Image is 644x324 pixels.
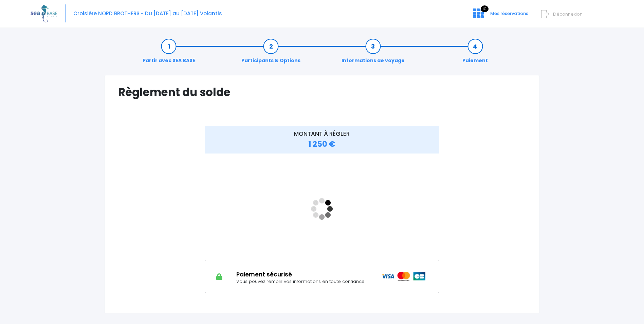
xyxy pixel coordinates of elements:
span: Vous pouvez remplir vos informations en toute confiance. [236,278,365,285]
span: 1 250 € [308,139,335,149]
a: Paiement [459,43,491,64]
a: Participants & Options [238,43,304,64]
h1: Règlement du solde [118,86,526,99]
a: Partir avec SEA BASE [139,43,199,64]
span: MONTANT À RÉGLER [294,130,350,138]
span: Mes réservations [490,10,528,17]
iframe: <!-- //required --> [205,158,439,260]
span: Déconnexion [553,11,583,17]
a: Informations de voyage [338,43,408,64]
span: Croisière NORD BROTHERS - Du [DATE] au [DATE] Volantis [73,10,222,17]
a: 10 Mes réservations [467,13,532,19]
img: icons_paiement_securise@2x.png [382,272,426,281]
span: 10 [481,5,489,12]
h2: Paiement sécurisé [236,271,371,278]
